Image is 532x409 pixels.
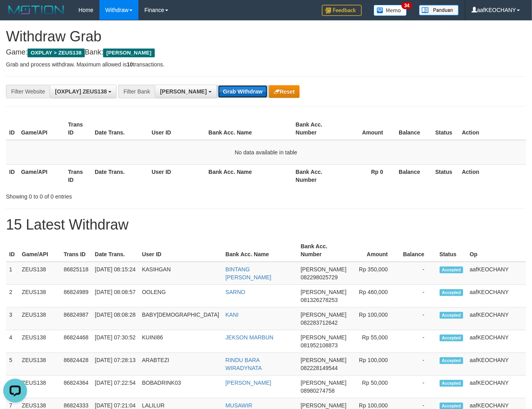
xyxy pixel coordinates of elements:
th: Trans ID [60,239,92,262]
a: [PERSON_NAME] [226,380,271,386]
th: Amount [350,239,400,262]
h4: Game: Bank: [6,49,526,56]
td: [DATE] 07:22:54 [92,376,138,398]
span: [PERSON_NAME] [301,402,347,409]
th: User ID [139,239,222,262]
th: ID [6,239,19,262]
span: [PERSON_NAME] [301,289,347,295]
td: ZEUS138 [19,353,60,376]
td: 5 [6,353,19,376]
th: User ID [148,164,205,187]
span: Copy 081952108873 to clipboard [301,342,338,349]
td: [DATE] 08:15:24 [92,262,138,285]
td: BOBADRINK03 [139,376,222,398]
td: aafKEOCHANY [467,376,526,398]
td: aafKEOCHANY [467,330,526,353]
span: Accepted [440,357,464,364]
td: Rp 100,000 [350,308,400,330]
td: Rp 50,000 [350,376,400,398]
th: Status [432,117,459,140]
th: Game/API [18,117,65,140]
th: Balance [395,117,432,140]
td: No data available in table [6,140,526,165]
p: Grab and process withdraw. Maximum allowed is transactions. [6,60,526,68]
th: Bank Acc. Number [292,117,339,140]
img: MOTION_logo.png [6,4,66,16]
td: BABY[DEMOGRAPHIC_DATA] [139,308,222,330]
td: - [400,308,437,330]
th: Rp 0 [339,164,395,187]
td: 86824989 [60,285,92,308]
td: Rp 55,000 [350,330,400,353]
button: Reset [269,85,300,98]
span: Copy 082298025729 to clipboard [301,274,338,280]
th: Bank Acc. Number [298,239,350,262]
span: Accepted [440,289,464,296]
td: Rp 460,000 [350,285,400,308]
th: Trans ID [65,164,92,187]
td: [DATE] 08:08:57 [92,285,138,308]
td: 86824468 [60,330,92,353]
td: 4 [6,330,19,353]
td: KASIHGAN [139,262,222,285]
img: panduan.png [419,5,459,16]
span: [PERSON_NAME] [160,88,207,95]
th: Status [432,164,459,187]
td: ARABTEZI [139,353,222,376]
span: 34 [401,2,412,9]
th: Game/API [19,239,60,262]
span: Copy 082283712642 to clipboard [301,319,338,326]
th: Date Trans. [92,117,148,140]
td: Rp 350,000 [350,262,400,285]
td: 1 [6,262,19,285]
td: ZEUS138 [19,376,60,398]
td: - [400,262,437,285]
a: KANI [226,312,239,318]
button: [OXPLAY] ZEUS138 [50,85,117,98]
td: - [400,285,437,308]
th: Status [437,239,467,262]
th: Date Trans. [92,239,138,262]
a: BINTANG [PERSON_NAME] [226,266,271,280]
td: - [400,353,437,376]
button: Open LiveChat chat widget [3,3,27,27]
td: ZEUS138 [19,285,60,308]
span: [PERSON_NAME] [301,266,347,273]
th: User ID [148,117,205,140]
th: Action [459,164,526,187]
span: [PERSON_NAME] [301,312,347,318]
th: ID [6,117,18,140]
td: aafKEOCHANY [467,353,526,376]
span: [PERSON_NAME] [301,357,347,363]
span: [OXPLAY] ZEUS138 [55,88,107,95]
th: Bank Acc. Name [205,117,292,140]
th: Game/API [18,164,65,187]
a: RINDU BARA WIRADYNATA [226,357,262,371]
td: ZEUS138 [19,262,60,285]
th: Bank Acc. Name [205,164,292,187]
td: [DATE] 07:30:52 [92,330,138,353]
div: Filter Bank [118,85,155,98]
a: JEKSON MARBUN [226,334,274,341]
td: aafKEOCHANY [467,285,526,308]
div: Filter Website [6,85,50,98]
img: Feedback.jpg [322,5,362,16]
td: KUINI86 [139,330,222,353]
td: - [400,376,437,398]
span: OXPLAY > ZEUS138 [27,49,85,57]
span: [PERSON_NAME] [103,49,154,57]
span: Accepted [440,335,464,341]
td: [DATE] 08:08:28 [92,308,138,330]
td: - [400,330,437,353]
th: Trans ID [65,117,92,140]
a: MUSAWIR [226,402,252,409]
th: Bank Acc. Number [292,164,339,187]
span: [PERSON_NAME] [301,380,347,386]
img: Button%20Memo.svg [374,5,407,16]
button: Grab Withdraw [218,85,267,98]
td: 86824428 [60,353,92,376]
th: Amount [339,117,395,140]
h1: Withdraw Grab [6,29,526,45]
span: Accepted [440,267,464,273]
span: Copy 08980274758 to clipboard [301,388,335,394]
